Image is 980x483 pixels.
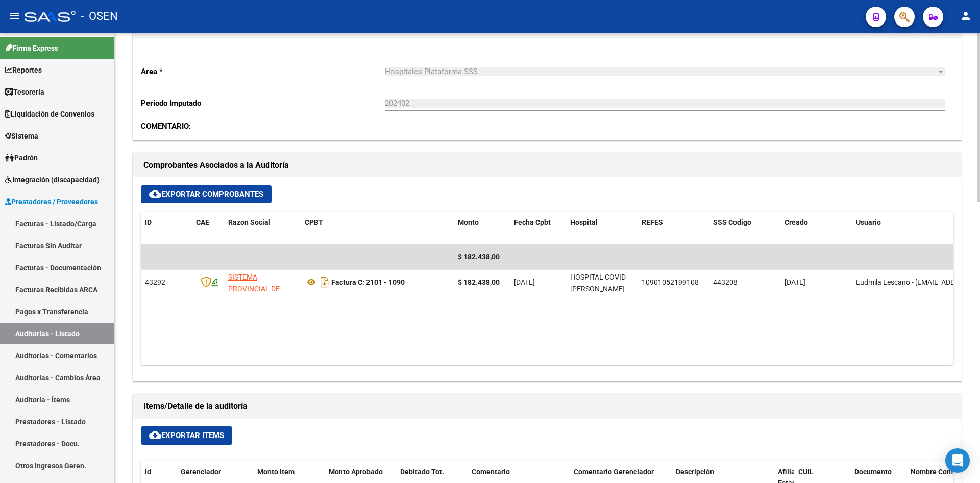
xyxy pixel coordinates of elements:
span: [DATE] [785,278,805,286]
span: CPBT [305,218,323,226]
span: Sistema [5,130,38,142]
span: SSS Codigo [713,218,751,226]
span: CAE [196,218,209,226]
datatable-header-cell: Razon Social [224,212,301,234]
div: Open Intercom Messenger [945,448,970,473]
mat-icon: menu [8,10,20,22]
span: $ 182.438,00 [458,252,500,261]
strong: Factura C: 2101 - 1090 [331,278,405,286]
span: Exportar Items [149,431,224,440]
span: Integración (discapacidad) [5,174,100,186]
span: : [141,122,191,131]
span: Usuario [856,218,881,226]
span: Creado [785,218,808,226]
datatable-header-cell: Monto [454,212,510,234]
button: Exportar Comprobantes [141,185,272,203]
button: Exportar Items [141,426,232,445]
datatable-header-cell: ID [141,212,192,234]
span: Id [145,468,151,476]
p: Area * [141,66,385,77]
span: - OSEN [81,5,118,28]
span: Comentario Gerenciador [574,468,654,476]
datatable-header-cell: Fecha Cpbt [510,212,566,234]
h1: Comprobantes Asociados a la Auditoría [143,157,951,173]
span: Monto Item [257,468,295,476]
mat-icon: cloud_download [149,188,161,200]
span: Hospitales Plataforma SSS [385,67,478,76]
mat-icon: person [960,10,972,22]
span: ID [145,218,152,226]
datatable-header-cell: Hospital [566,212,638,234]
span: SISTEMA PROVINCIAL DE SALUD [228,273,280,305]
span: [DATE] [514,278,535,286]
span: REFES [642,218,663,226]
span: Firma Express [5,42,58,54]
strong: COMENTARIO [141,122,189,131]
span: 43292 [145,278,165,286]
span: Liquidación de Convenios [5,108,94,120]
p: Periodo Imputado [141,98,385,109]
span: Gerenciador [181,468,221,476]
span: Hospital [570,218,598,226]
span: Tesorería [5,86,44,98]
datatable-header-cell: CPBT [301,212,454,234]
span: Reportes [5,64,42,76]
datatable-header-cell: REFES [638,212,709,234]
mat-icon: cloud_download [149,429,161,441]
span: Comentario [472,468,510,476]
span: CUIL [798,468,814,476]
datatable-header-cell: CAE [192,212,224,234]
span: Monto Aprobado [329,468,383,476]
span: Fecha Cpbt [514,218,551,226]
span: Exportar Comprobantes [149,190,263,199]
span: Razon Social [228,218,271,226]
span: Prestadores / Proveedores [5,196,98,208]
span: 10901052199108 [642,278,699,286]
span: Descripción [676,468,714,476]
span: Padrón [5,152,38,164]
span: Debitado Tot. [400,468,444,476]
h1: Items/Detalle de la auditoría [143,398,951,415]
strong: $ 182.438,00 [458,278,500,286]
span: Nombre Completo [911,468,970,476]
span: HOSPITAL COVID [PERSON_NAME]-HOSPITAL MODULAR [GEOGRAPHIC_DATA] [570,273,639,328]
span: Monto [458,218,479,226]
datatable-header-cell: SSS Codigo [709,212,780,234]
i: Descargar documento [318,274,331,290]
span: 443208 [713,278,738,286]
span: Documento [854,468,892,476]
datatable-header-cell: Creado [780,212,852,234]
